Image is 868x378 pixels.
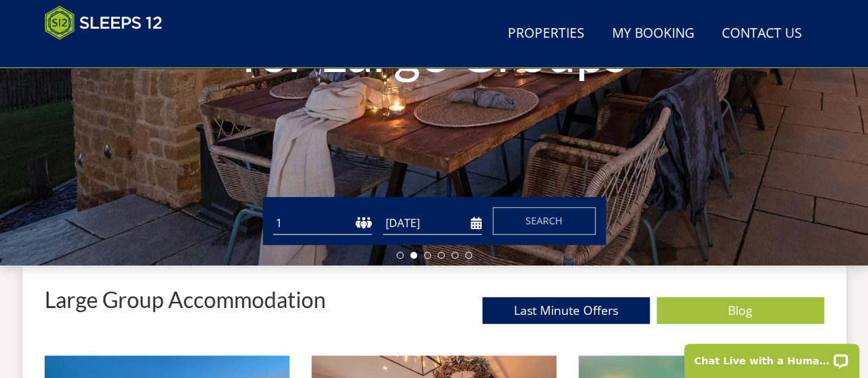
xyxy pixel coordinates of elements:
a: Last Minute Offers [482,297,650,324]
button: Search [493,207,596,235]
a: My Booking [607,19,700,49]
span: Search [526,214,563,227]
img: Sleeps 12 [45,5,163,40]
a: Properties [502,19,590,49]
a: Contact Us [716,19,808,49]
iframe: Customer reviews powered by Trustpilot [38,48,182,60]
input: Arrival Date [383,212,482,235]
p: Large Group Accommodation [45,287,326,311]
a: Blog [657,297,824,324]
iframe: LiveChat chat widget [675,335,868,378]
